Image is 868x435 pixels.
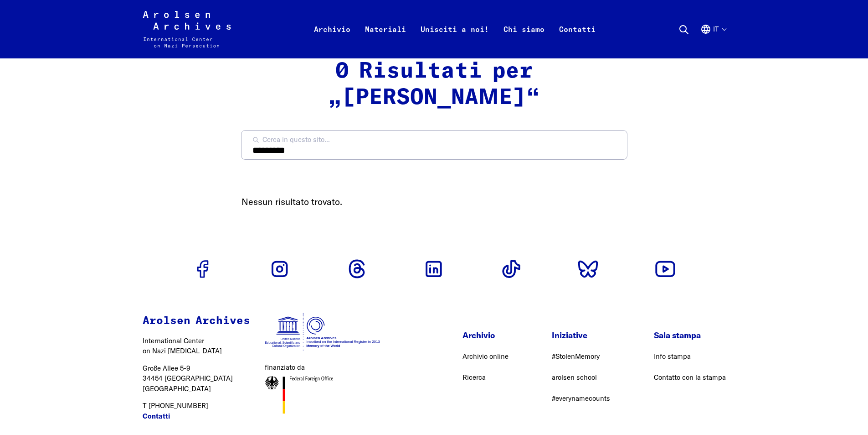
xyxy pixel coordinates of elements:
p: Große Allee 5-9 34454 [GEOGRAPHIC_DATA] [GEOGRAPHIC_DATA] [143,363,250,394]
a: Vai al profilo Instagram [265,254,294,283]
a: Vai al profilo Youtube [651,254,680,283]
a: Contatti [552,22,603,58]
a: Vai al profilo Tiktok [497,254,526,283]
strong: Arolsen Archives [143,315,250,326]
a: #everynamecounts [552,394,610,403]
nav: Piè di pagina [462,329,726,412]
a: Vai al profilo Bluesky [574,254,603,283]
p: T [PHONE_NUMBER] [143,401,250,421]
p: Iniziative [552,329,610,341]
a: Materiali [358,22,413,58]
a: Vai al profilo Threads [342,254,371,283]
figcaption: finanziato da [265,362,381,373]
a: Archivio online [462,352,508,361]
a: Chi siamo [496,22,552,58]
p: Archivio [462,329,508,341]
nav: Primaria [307,11,603,47]
p: Nessun risultato trovato. [241,195,627,209]
a: Archivio [307,22,358,58]
a: Ricerca [462,373,486,382]
a: #StolenMemory [552,352,600,361]
p: Sala stampa [654,329,726,341]
a: arolsen school [552,373,597,382]
h2: 0 Risultati per „[PERSON_NAME]“ [241,58,627,111]
button: Italiano, selezione lingua [700,24,726,57]
a: Vai al profilo Linkedin [419,254,448,283]
a: Contatti [143,411,170,422]
a: Vai al profilo Facebook [188,254,217,283]
a: Unisciti a noi! [413,22,496,58]
a: Contatto con la stampa [654,373,726,382]
a: Info stampa [654,352,691,361]
p: International Center on Nazi [MEDICAL_DATA] [143,336,250,356]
